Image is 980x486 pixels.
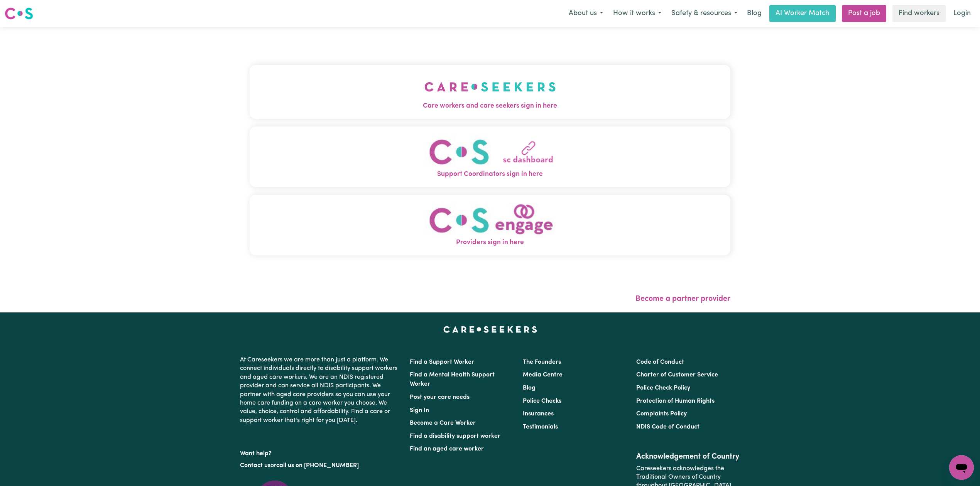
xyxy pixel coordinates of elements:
a: call us on [PHONE_NUMBER] [276,462,359,469]
a: Contact us [240,462,270,469]
a: Login [949,5,975,22]
a: Blog [742,5,766,22]
a: Find workers [892,5,946,22]
button: How it works [608,5,666,22]
a: Police Check Policy [636,385,690,391]
iframe: Button to launch messaging window [949,455,974,480]
a: Testimonials [523,424,558,430]
a: Become a partner provider [635,295,730,303]
button: Providers sign in here [250,195,730,255]
span: Support Coordinators sign in here [250,169,730,179]
a: Careseekers logo [5,5,33,22]
button: About us [564,5,608,22]
a: Careseekers home page [443,326,537,332]
button: Care workers and care seekers sign in here [250,65,730,119]
a: Find a Mental Health Support Worker [410,372,495,387]
a: Find an aged care worker [410,446,484,452]
button: Support Coordinators sign in here [250,127,730,187]
p: At Careseekers we are more than just a platform. We connect individuals directly to disability su... [240,353,400,428]
a: Post a job [842,5,886,22]
a: Sign In [410,407,429,413]
a: Police Checks [523,398,561,404]
p: or [240,458,400,473]
a: Insurances [523,411,554,417]
h2: Acknowledgement of Country [636,452,740,461]
a: NDIS Code of Conduct [636,424,700,430]
a: Charter of Customer Service [636,372,718,378]
a: Blog [523,385,536,391]
span: Providers sign in here [250,238,730,248]
a: Protection of Human Rights [636,398,715,404]
a: The Founders [523,359,561,365]
a: Post your care needs [410,394,470,400]
a: Media Centre [523,372,563,378]
img: Careseekers logo [5,7,33,20]
a: Become a Care Worker [410,420,476,426]
span: Care workers and care seekers sign in here [250,101,730,111]
a: Find a Support Worker [410,359,474,365]
a: Complaints Policy [636,411,687,417]
a: AI Worker Match [769,5,836,22]
a: Code of Conduct [636,359,684,365]
p: Want help? [240,446,400,458]
button: Safety & resources [666,5,742,22]
a: Find a disability support worker [410,433,500,439]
